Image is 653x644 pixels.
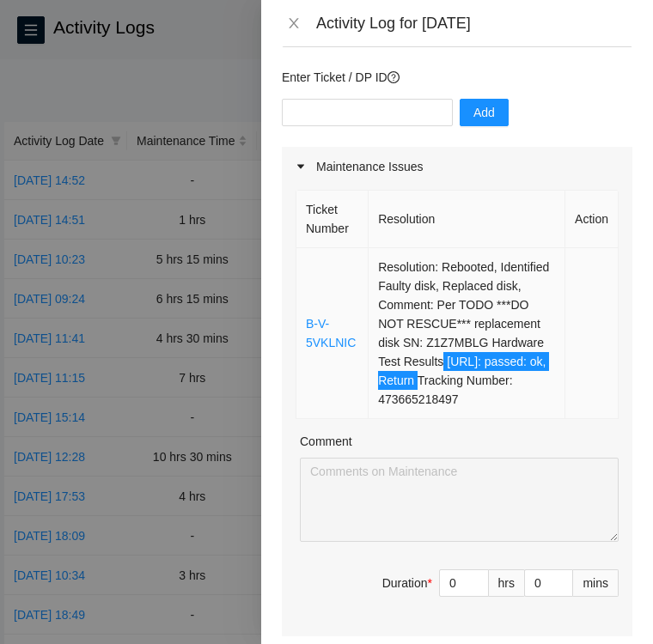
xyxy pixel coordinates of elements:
span: caret-right [296,161,306,172]
span: question-circle [388,71,400,83]
span: close [287,16,301,30]
div: hrs [489,569,525,597]
p: Enter Ticket / DP ID [282,68,632,87]
div: Maintenance Issues [282,147,632,186]
th: Resolution [369,191,565,248]
div: Duration [382,574,432,592]
div: mins [573,569,619,597]
div: Activity Log for [DATE] [316,14,632,33]
th: Ticket Number [296,191,369,248]
label: Comment [300,432,352,451]
textarea: Comment [300,458,619,542]
span: Add [473,103,495,122]
button: Close [282,15,306,32]
button: Add [460,99,509,126]
a: B-V-5VKLNIC [306,317,356,349]
td: Resolution: Rebooted, Identified Faulty disk, Replaced disk, Comment: Per TODO ***DO NOT RESCUE**... [369,248,565,419]
th: Action [565,191,619,248]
